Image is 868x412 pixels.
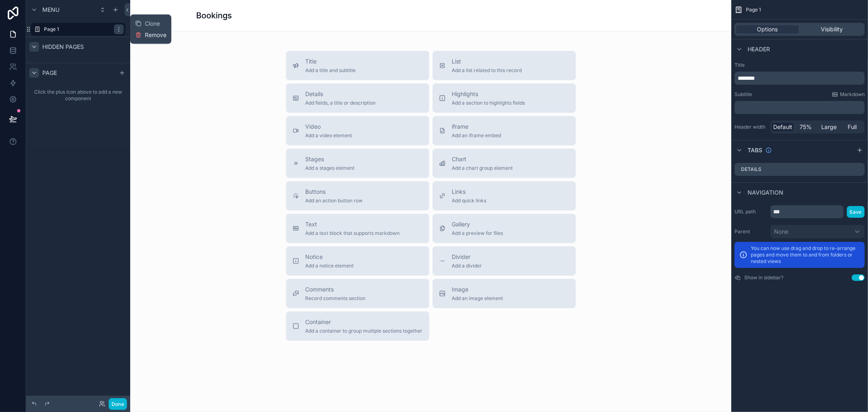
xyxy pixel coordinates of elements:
div: Click the plus icon above to add a new component [26,82,130,108]
span: Navigation [748,188,783,197]
button: ListAdd a list related to this record [433,51,576,80]
label: Show in sidebar? [744,274,783,281]
button: TextAdd a text block that supports markdown [286,214,429,243]
span: Remove [145,31,166,39]
span: Page 1 [746,7,761,13]
label: Header width [735,124,767,130]
span: Divider [452,253,482,261]
button: HighlightsAdd a section to highlights fields [433,83,576,113]
span: Text [306,220,400,228]
span: Comments [306,285,366,294]
a: Markdown [832,91,865,98]
span: Page [42,69,57,77]
button: NoticeAdd a notice element [286,246,429,276]
button: None [770,225,865,239]
button: Clone [135,20,166,28]
button: VideoAdd a video element [286,116,429,145]
span: Add an action button row [306,197,363,204]
label: Parent [735,228,767,235]
span: Default [773,123,792,131]
span: Clone [145,20,160,28]
button: Remove [135,31,166,39]
span: Add quick links [452,197,487,204]
span: Add a divider [452,263,482,269]
span: Notice [306,253,354,261]
span: None [774,228,788,236]
button: LinksAdd quick links [433,181,576,210]
span: Title [306,57,356,66]
span: Full [848,123,857,131]
span: 75% [800,123,812,131]
div: scrollable content [735,72,865,85]
span: Record comments section [306,295,366,302]
span: Options [757,25,778,33]
span: Header [748,45,770,53]
label: Subtitle [735,91,752,98]
label: URL path [735,208,767,215]
span: Visibility [821,25,843,33]
button: iframeAdd an iframe embed [433,116,576,145]
label: Title [735,62,865,68]
label: Details [741,166,761,173]
button: ChartAdd a chart group element [433,149,576,178]
span: Large [822,123,837,131]
span: Add a chart group element [452,165,513,171]
span: Links [452,188,487,196]
span: Add an image element [452,295,503,302]
button: DetailsAdd fields, a title or description [286,83,429,113]
span: Menu [42,6,59,14]
span: Add a notice element [306,263,354,269]
span: Buttons [306,188,363,196]
h1: Bookings [197,10,232,21]
span: Highlights [452,90,525,98]
button: Save [847,206,865,218]
button: ButtonsAdd an action button row [286,181,429,210]
span: Add fields, a title or description [306,100,376,106]
button: ImageAdd an image element [433,279,576,308]
button: Done [109,398,127,410]
p: You can now use drag and drop to re-arrange pages and move them to and from folders or nested views [751,245,860,265]
button: GalleryAdd a preview for files [433,214,576,243]
span: Markdown [840,91,865,98]
button: StagesAdd a stages element [286,149,429,178]
span: Add a text block that supports markdown [306,230,400,237]
button: ContainerAdd a container to group multiple sections together [286,311,429,341]
span: Hidden pages [42,43,84,51]
span: Add a preview for files [452,230,503,237]
span: Video [306,123,352,131]
span: List [452,57,522,66]
button: DividerAdd a divider [433,246,576,276]
span: Image [452,285,503,294]
span: Container [306,318,423,326]
a: Page 1 [31,23,125,36]
button: TitleAdd a title and subtitle [286,51,429,80]
div: scrollable content [26,82,130,108]
label: Page 1 [44,26,109,33]
span: Add a list related to this record [452,67,522,74]
span: Add a section to highlights fields [452,100,525,106]
span: Details [306,90,376,98]
button: CommentsRecord comments section [286,279,429,308]
span: Add a stages element [306,165,355,171]
span: Stages [306,155,355,163]
span: iframe [452,123,501,131]
span: Add a title and subtitle [306,67,356,74]
span: Add a container to group multiple sections together [306,328,423,334]
span: Add a video element [306,132,352,139]
span: Chart [452,155,513,163]
span: Tabs [748,146,762,154]
span: Add an iframe embed [452,132,501,139]
div: scrollable content [735,101,865,114]
span: Gallery [452,220,503,228]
